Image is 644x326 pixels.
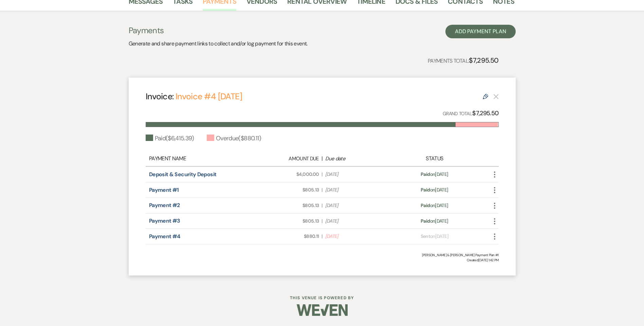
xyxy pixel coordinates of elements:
[391,218,478,225] div: on [DATE]
[176,91,242,102] a: Invoice #4 [DATE]
[325,218,388,225] span: [DATE]
[297,298,348,322] img: Weven Logo
[129,25,308,36] h3: Payments
[391,233,478,240] div: on [DATE]
[421,233,430,239] span: Sent
[321,202,322,209] span: |
[256,186,319,193] span: $805.13
[146,258,499,263] span: Created: [DATE] 1:42 PM
[493,94,499,99] button: This payment plan cannot be deleted because it contains links that have been paid through Weven’s...
[325,202,388,209] span: [DATE]
[443,108,499,118] p: Grand Total:
[391,171,478,178] div: on [DATE]
[149,186,179,193] a: Payment #1
[129,39,308,48] p: Generate and share payment links to collect and/or log payment for this event.
[146,90,242,102] h4: Invoice:
[149,155,253,163] div: Payment Name
[321,171,322,178] span: |
[469,56,498,65] strong: $7,295.50
[428,55,499,66] p: Payments Total:
[321,233,322,240] span: |
[421,202,430,208] span: Paid
[149,217,180,224] a: Payment #3
[207,134,261,143] div: Overdue ( $880.11 )
[253,155,391,163] div: |
[421,171,430,177] span: Paid
[256,233,319,240] span: $880.11
[325,171,388,178] span: [DATE]
[146,134,194,143] div: Paid ( $6,415.39 )
[391,155,478,163] div: Status
[149,202,180,209] a: Payment #2
[149,233,180,240] a: Payment #4
[321,186,322,193] span: |
[325,233,388,240] span: [DATE]
[472,109,498,117] strong: $7,295.50
[256,171,319,178] span: $4,000.00
[321,218,322,225] span: |
[421,187,430,193] span: Paid
[325,186,388,193] span: [DATE]
[391,202,478,209] div: on [DATE]
[149,171,216,178] a: Deposit & Security Deposit
[256,202,319,209] span: $805.13
[445,25,516,38] button: Add Payment Plan
[256,155,319,163] div: Amount Due
[325,155,388,163] div: Due date
[421,218,430,224] span: Paid
[256,218,319,225] span: $805.13
[391,186,478,193] div: on [DATE]
[146,252,499,258] div: [PERSON_NAME] & [PERSON_NAME] Payment Plan #1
